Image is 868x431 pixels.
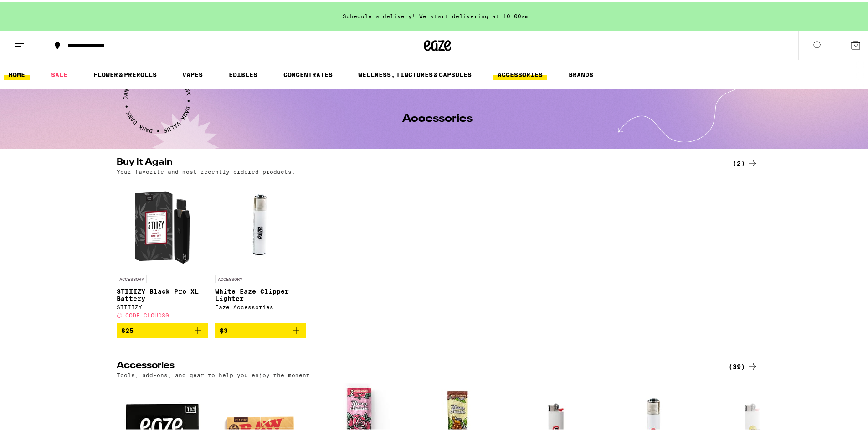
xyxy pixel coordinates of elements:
[215,177,306,269] img: Eaze Accessories - White Eaze Clipper Lighter
[354,68,476,78] a: WELLNESS, TINCTURES & CAPSULES
[4,68,30,78] a: HOME
[729,359,758,370] a: (39)
[117,156,714,167] h2: Buy It Again
[125,311,169,317] span: CODE CLOUD30
[89,68,161,78] a: FLOWER & PREROLLS
[402,112,473,123] h1: Accessories
[5,6,66,14] span: Hi. Need any help?
[215,321,306,337] button: Add to bag
[178,68,207,78] a: VAPES
[215,273,245,281] p: ACCESSORY
[117,177,208,321] a: Open page for STIIIZY Black Pro XL Battery from STIIIZY
[117,370,313,376] p: Tools, add-ons, and gear to help you enjoy the moment.
[117,286,208,301] p: STIIIZY Black Pro XL Battery
[117,167,295,173] p: Your favorite and most recently ordered products.
[46,68,72,78] a: SALE
[121,325,134,332] span: $25
[215,286,306,301] p: White Eaze Clipper Lighter
[564,68,598,78] a: BRANDS
[117,359,714,370] h2: Accessories
[224,68,262,78] a: EDIBLES
[279,68,337,78] a: CONCENTRATES
[117,302,208,308] div: STIIIZY
[117,273,147,281] p: ACCESSORY
[215,177,306,321] a: Open page for White Eaze Clipper Lighter from Eaze Accessories
[117,321,208,337] button: Add to bag
[733,156,758,167] a: (2)
[220,325,228,332] span: $3
[215,302,306,308] div: Eaze Accessories
[117,177,208,269] img: STIIIZY - STIIIZY Black Pro XL Battery
[493,68,547,78] a: ACCESSORIES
